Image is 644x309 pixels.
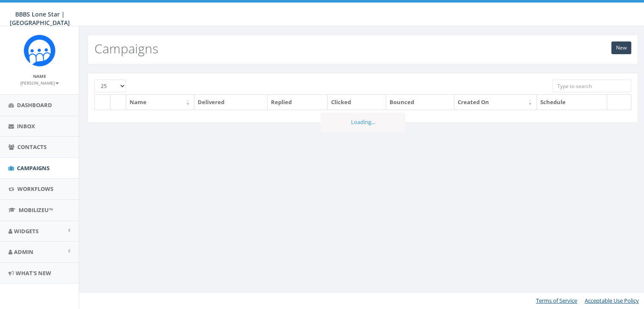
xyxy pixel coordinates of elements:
[454,95,537,110] th: Created On
[553,80,631,92] input: Type to search
[585,297,639,304] a: Acceptable Use Policy
[268,95,328,110] th: Replied
[386,95,454,110] th: Bounced
[19,206,53,214] span: MobilizeU™
[94,41,158,55] h2: Campaigns
[33,73,46,79] small: Name
[20,80,59,86] small: [PERSON_NAME]
[24,35,55,66] img: Rally_Corp_Icon.png
[17,143,47,151] span: Contacts
[321,113,405,132] div: Loading...
[328,95,386,110] th: Clicked
[17,185,53,193] span: Workflows
[20,79,59,86] a: [PERSON_NAME]
[537,95,607,110] th: Schedule
[17,101,52,109] span: Dashboard
[611,41,631,54] a: New
[14,227,39,235] span: Widgets
[10,10,70,27] span: BBBS Lone Star | [GEOGRAPHIC_DATA]
[536,297,577,304] a: Terms of Service
[17,164,50,172] span: Campaigns
[16,269,51,277] span: What's New
[17,122,35,130] span: Inbox
[126,95,194,110] th: Name
[14,248,33,256] span: Admin
[194,95,267,110] th: Delivered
